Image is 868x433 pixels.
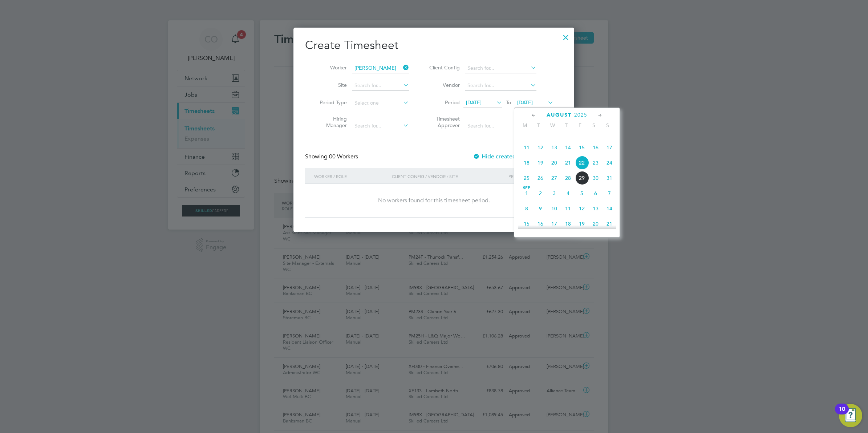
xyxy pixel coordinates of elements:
[603,217,616,231] span: 21
[589,156,603,170] span: 23
[839,409,845,418] div: 10
[589,217,603,231] span: 20
[561,156,575,170] span: 21
[575,186,589,200] span: 5
[589,202,603,215] span: 13
[575,217,589,231] span: 19
[520,217,534,231] span: 15
[589,141,603,154] span: 16
[561,217,575,231] span: 18
[314,99,347,106] label: Period Type
[520,141,534,154] span: 11
[427,82,460,88] label: Vendor
[547,141,561,154] span: 13
[534,141,547,154] span: 12
[305,153,360,161] div: Showing
[465,63,536,73] input: Search for...
[534,202,547,215] span: 9
[314,82,347,88] label: Site
[559,122,573,129] span: T
[603,141,616,154] span: 17
[561,171,575,185] span: 28
[603,202,616,215] span: 14
[603,171,616,185] span: 31
[561,202,575,215] span: 11
[603,186,616,200] span: 7
[518,122,532,129] span: M
[466,99,482,106] span: [DATE]
[575,156,589,170] span: 22
[601,122,615,129] span: S
[573,122,587,129] span: F
[329,153,358,160] span: 00 Workers
[575,171,589,185] span: 29
[589,186,603,200] span: 6
[312,168,390,185] div: Worker / Role
[352,121,409,131] input: Search for...
[427,64,460,71] label: Client Config
[547,217,561,231] span: 17
[520,202,534,215] span: 8
[545,122,559,129] span: W
[427,99,460,106] label: Period
[574,112,587,118] span: 2025
[517,99,533,106] span: [DATE]
[520,186,534,200] span: 1
[507,168,555,185] div: Period
[352,98,409,108] input: Select one
[305,38,563,53] h2: Create Timesheet
[575,202,589,215] span: 12
[534,171,547,185] span: 26
[589,171,603,185] span: 30
[352,63,409,73] input: Search for...
[587,122,601,129] span: S
[465,81,536,91] input: Search for...
[547,202,561,215] span: 10
[547,112,572,118] span: August
[839,404,862,427] button: Open Resource Center, 10 new notifications
[534,156,547,170] span: 19
[520,171,534,185] span: 25
[534,217,547,231] span: 16
[465,121,536,131] input: Search for...
[561,186,575,200] span: 4
[561,141,575,154] span: 14
[532,122,545,129] span: T
[473,153,547,160] label: Hide created timesheets
[534,186,547,200] span: 2
[547,156,561,170] span: 20
[547,171,561,185] span: 27
[575,141,589,154] span: 15
[314,64,347,71] label: Worker
[603,156,616,170] span: 24
[504,98,513,107] span: To
[390,168,507,185] div: Client Config / Vendor / Site
[427,116,460,129] label: Timesheet Approver
[520,186,534,190] span: Sep
[520,156,534,170] span: 18
[314,116,347,129] label: Hiring Manager
[352,81,409,91] input: Search for...
[312,197,555,205] div: No workers found for this timesheet period.
[547,186,561,200] span: 3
